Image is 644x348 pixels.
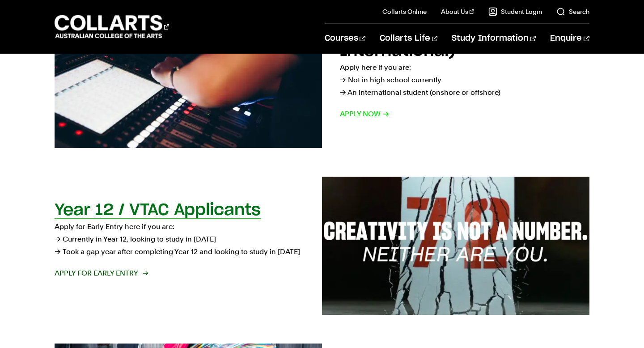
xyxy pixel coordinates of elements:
[340,61,589,99] p: Apply here if you are: → Not in high school currently → An international student (onshore or offs...
[340,108,390,120] span: Apply now
[380,24,437,53] a: Collarts Life
[550,24,589,53] a: Enquire
[55,221,304,258] p: Apply for Early Entry here if you are: → Currently in Year 12, looking to study in [DATE] → Took ...
[441,7,474,16] a: About Us
[382,7,427,16] a: Collarts Online
[55,9,589,148] a: Direct Applicants (Domestic & International) Apply here if you are:→ Not in high school currently...
[452,24,536,53] a: Study Information
[488,7,542,16] a: Student Login
[55,202,261,218] h2: Year 12 / VTAC Applicants
[556,7,589,16] a: Search
[55,14,169,39] div: Go to homepage
[340,27,588,59] h2: Direct Applicants (Domestic & International)
[55,267,147,280] span: Apply for Early Entry
[325,24,365,53] a: Courses
[55,177,589,315] a: Year 12 / VTAC Applicants Apply for Early Entry here if you are:→ Currently in Year 12, looking t...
